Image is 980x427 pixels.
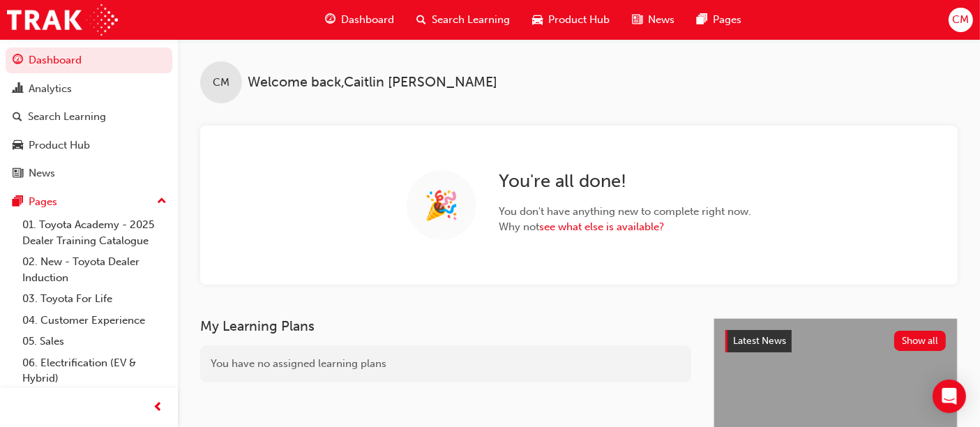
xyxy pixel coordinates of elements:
[248,75,497,91] span: Welcome back , Caitlin [PERSON_NAME]
[725,330,946,352] a: Latest NewsShow all
[424,197,459,213] span: 🎉
[341,12,394,28] span: Dashboard
[933,380,966,413] div: Open Intercom Messenger
[157,193,167,211] span: up-icon
[17,288,172,310] a: 03. Toyota For Life
[432,12,510,28] span: Search Learning
[686,6,753,34] a: pages-iconPages
[13,140,23,152] span: car-icon
[949,8,973,32] button: CM
[532,11,543,29] span: car-icon
[405,6,521,34] a: search-iconSearch Learning
[314,6,405,34] a: guage-iconDashboard
[29,81,72,97] div: Analytics
[6,189,172,215] button: Pages
[17,310,172,331] a: 04. Customer Experience
[548,12,610,28] span: Product Hub
[13,196,23,209] span: pages-icon
[499,219,751,235] span: Why not
[200,345,691,382] div: You have no assigned learning plans
[13,111,22,123] span: search-icon
[499,204,751,220] span: You don ' t have anything new to complete right now.
[648,12,674,28] span: News
[29,165,55,181] div: News
[213,75,229,91] span: CM
[416,11,426,29] span: search-icon
[200,318,691,334] h3: My Learning Plans
[28,109,106,125] div: Search Learning
[713,12,741,28] span: Pages
[325,11,336,29] span: guage-icon
[6,76,172,102] a: Analytics
[539,220,664,233] a: see what else is available?
[17,352,172,389] a: 06. Electrification (EV & Hybrid)
[13,167,23,180] span: news-icon
[17,331,172,352] a: 05. Sales
[6,133,172,158] a: Product Hub
[6,160,172,186] a: News
[6,104,172,130] a: Search Learning
[521,6,621,34] a: car-iconProduct Hub
[17,214,172,251] a: 01. Toyota Academy - 2025 Dealer Training Catalogue
[733,335,786,347] span: Latest News
[632,11,642,29] span: news-icon
[499,170,751,193] h2: You ' re all done!
[13,83,23,96] span: chart-icon
[13,54,23,67] span: guage-icon
[17,251,172,288] a: 02. New - Toyota Dealer Induction
[6,45,172,189] button: DashboardAnalyticsSearch LearningProduct HubNews
[697,11,707,29] span: pages-icon
[894,331,947,351] button: Show all
[153,399,164,417] span: prev-icon
[6,47,172,73] a: Dashboard
[29,137,90,153] div: Product Hub
[29,194,57,210] div: Pages
[621,6,686,34] a: news-iconNews
[7,4,118,36] img: Trak
[952,12,969,28] span: CM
